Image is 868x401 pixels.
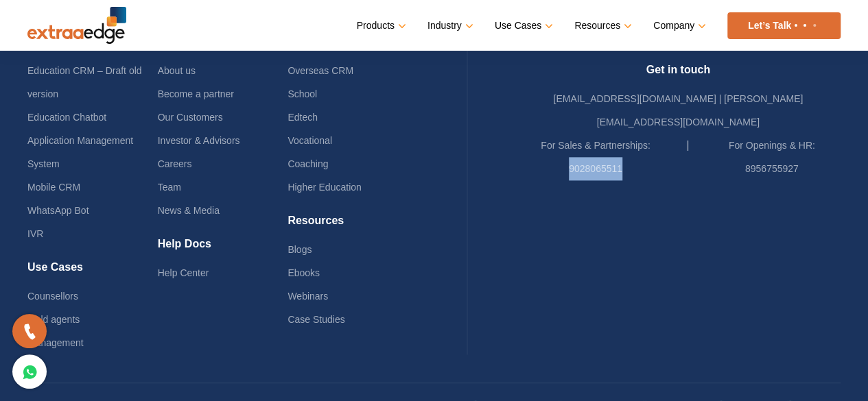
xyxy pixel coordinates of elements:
[495,16,550,36] a: Use Cases
[745,163,799,174] a: 8956755927
[288,88,317,99] a: School
[27,260,158,284] h4: Use Cases
[653,16,703,36] a: Company
[27,205,89,216] a: WhatsApp Bot
[27,135,133,169] a: Application Management System
[288,158,328,169] a: Coaching
[288,65,353,76] a: Overseas CRM
[427,16,471,36] a: Industry
[288,291,328,302] a: Webinars
[357,16,403,36] a: Products
[553,93,803,127] a: [EMAIL_ADDRESS][DOMAIN_NAME] | [PERSON_NAME][EMAIL_ADDRESS][DOMAIN_NAME]
[158,205,220,216] a: News & Media
[158,65,196,76] a: About us
[288,182,361,193] a: Higher Education
[27,337,84,348] a: Management
[574,16,629,36] a: Resources
[158,267,209,278] a: Help Center
[516,63,841,87] h4: Get in touch
[541,134,650,157] label: For Sales & Partnerships:
[288,214,418,238] h4: Resources
[288,135,332,146] a: Vocational
[288,314,344,325] a: Case Studies
[158,182,181,193] a: Team
[27,314,80,325] a: Field agents
[27,182,80,193] a: Mobile CRM
[158,158,192,169] a: Careers
[727,12,841,39] a: Let’s Talk
[27,228,43,239] a: IVR
[158,135,240,146] a: Investor & Advisors
[158,88,234,99] a: Become a partner
[27,65,142,99] a: Education CRM – Draft old version
[288,112,318,123] a: Edtech
[158,112,223,123] a: Our Customers
[27,112,106,123] a: Education Chatbot
[729,134,815,157] label: For Openings & HR:
[288,244,312,255] a: Blogs
[288,267,320,278] a: Ebooks
[27,291,78,302] a: Counsellors
[158,237,288,261] h4: Help Docs
[569,163,622,174] a: 9028065511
